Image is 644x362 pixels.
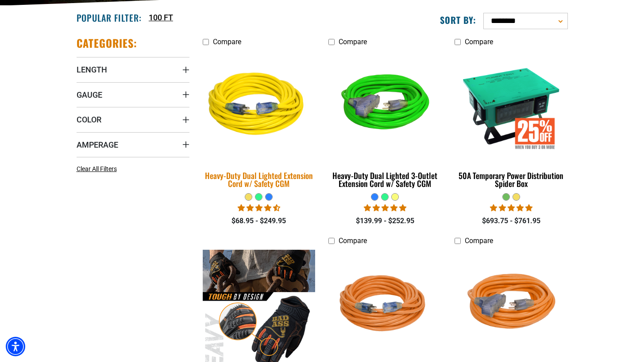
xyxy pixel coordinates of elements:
a: Clear All Filters [77,164,120,174]
img: neon green [329,55,441,156]
div: $139.99 - $252.95 [328,216,441,226]
span: 4.92 stars [364,204,406,212]
div: Heavy-Duty Dual Lighted 3-Outlet Extension Cord w/ Safety CGM [328,171,441,187]
span: Compare [213,38,241,46]
span: Compare [339,236,367,245]
a: yellow Heavy-Duty Dual Lighted Extension Cord w/ Safety CGM [203,50,316,193]
h2: Popular Filter: [77,12,142,23]
summary: Amperage [77,132,189,157]
span: Color [77,114,101,125]
div: Heavy-Duty Dual Lighted Extension Cord w/ Safety CGM [203,171,316,187]
span: Compare [465,38,493,46]
span: Gauge [77,90,102,100]
img: orange [329,254,441,355]
summary: Length [77,57,189,82]
img: 50A Temporary Power Distribution Spider Box [455,55,567,156]
summary: Color [77,107,189,132]
span: Compare [465,236,493,245]
div: $693.75 - $761.95 [455,216,567,226]
span: Amperage [77,140,118,150]
div: Accessibility Menu [6,337,25,356]
div: $68.95 - $249.95 [203,216,316,226]
summary: Gauge [77,82,189,107]
span: 4.64 stars [238,204,280,212]
span: Clear All Filters [77,165,117,172]
span: 5.00 stars [490,204,532,212]
span: Compare [339,38,367,46]
img: yellow [197,49,321,162]
span: Length [77,65,107,75]
img: orange [455,254,567,355]
a: 100 FT [149,11,173,23]
div: 50A Temporary Power Distribution Spider Box [455,171,567,187]
h2: Categories: [77,36,138,50]
label: Sort by: [440,14,476,26]
a: neon green Heavy-Duty Dual Lighted 3-Outlet Extension Cord w/ Safety CGM [328,50,441,193]
a: 50A Temporary Power Distribution Spider Box 50A Temporary Power Distribution Spider Box [455,50,567,193]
